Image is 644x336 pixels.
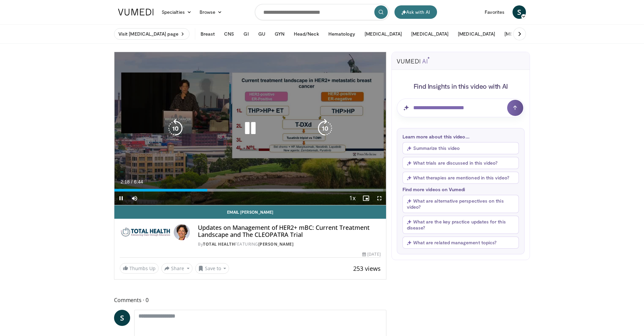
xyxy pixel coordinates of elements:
a: S [513,5,526,19]
button: Fullscreen [373,192,386,205]
button: What are related management topics? [402,237,519,249]
a: Total Health [203,241,235,247]
button: Save to [195,263,229,274]
button: What are the key practice updates for this disease? [402,216,519,234]
h4: Updates on Management of HER2+ mBC: Current Treatment Landscape and The CLEOPATRA Trial [198,224,380,239]
a: Specialties [158,5,196,19]
button: Head/Neck [290,27,323,41]
button: Summarize this video [402,142,519,154]
a: [PERSON_NAME] [258,241,294,247]
img: vumedi-ai-logo.svg [397,57,430,64]
button: Mute [128,192,141,205]
button: Playback Rate [346,192,359,205]
button: What therapies are mentioned in this video? [402,172,519,184]
input: Search topics, interventions [255,4,389,20]
a: Browse [196,5,226,19]
span: 253 views [353,264,381,272]
img: Avatar [174,224,190,240]
div: By FEATURING [198,241,380,247]
img: Total Health [120,224,171,240]
a: Favorites [481,5,508,19]
button: GI [239,27,253,41]
button: CNS [220,27,238,41]
a: Visit [MEDICAL_DATA] page [114,28,190,40]
button: [MEDICAL_DATA] [407,27,452,41]
span: Comments 0 [114,296,386,304]
video-js: Video Player [114,52,386,205]
button: Pause [114,192,128,205]
p: Find more videos on Vumedi [402,186,519,192]
span: 6:44 [134,179,143,184]
button: [MEDICAL_DATA] [500,27,546,41]
button: Ask with AI [394,5,437,19]
a: S [114,310,130,326]
a: Email [PERSON_NAME] [114,205,386,219]
div: [DATE] [362,251,380,257]
span: / [131,179,132,184]
a: Thumbs Up [120,263,159,274]
img: VuMedi Logo [118,9,154,15]
button: Hematology [324,27,360,41]
button: Enable picture-in-picture mode [359,192,373,205]
button: GU [254,27,269,41]
button: [MEDICAL_DATA] [361,27,406,41]
button: [MEDICAL_DATA] [454,27,499,41]
div: Progress Bar [114,189,386,192]
input: Question for AI [397,98,525,117]
button: What trials are discussed in this video? [402,157,519,169]
span: 2:18 [120,179,129,184]
button: Breast [197,27,219,41]
button: GYN [271,27,288,41]
h4: Find Insights in this video with AI [397,82,525,90]
button: Share [161,263,193,274]
button: What are alternative perspectives on this video? [402,195,519,213]
p: Learn more about this video... [402,134,519,139]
